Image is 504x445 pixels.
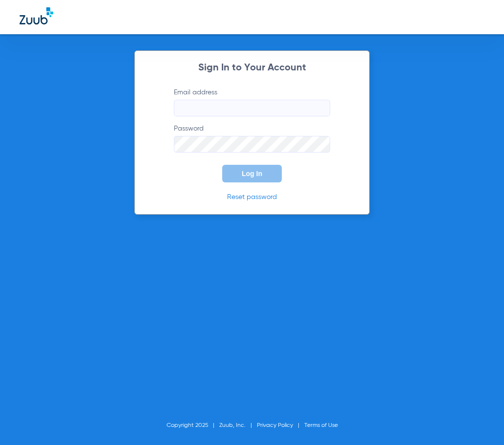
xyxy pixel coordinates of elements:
a: Reset password [227,194,277,200]
li: Copyright 2025 [167,421,219,430]
img: Zuub Logo [20,7,53,24]
li: Zuub, Inc. [219,421,257,430]
label: Password [174,124,330,153]
span: Log In [242,170,262,178]
iframe: Chat Widget [455,398,504,445]
input: Password [174,136,330,153]
h2: Sign In to Your Account [159,63,345,73]
input: Email address [174,100,330,116]
button: Log In [222,165,282,182]
a: Terms of Use [304,423,338,428]
label: Email address [174,88,330,116]
a: Privacy Policy [257,423,293,428]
